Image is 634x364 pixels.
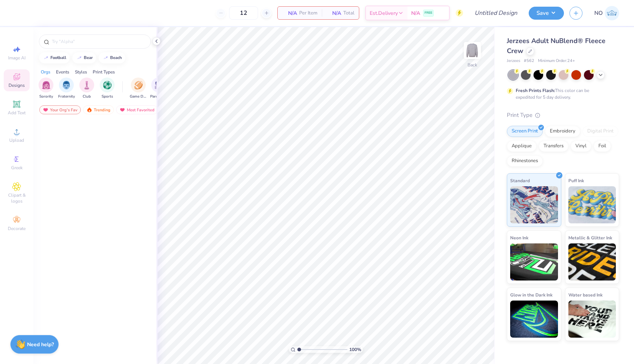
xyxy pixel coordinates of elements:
[469,6,523,20] input: Untitled Design
[571,141,591,152] div: Vinyl
[84,56,93,60] div: bear
[605,6,619,20] img: Nicolette Ober
[99,52,125,63] button: beach
[130,94,147,99] span: Game Day
[411,9,420,17] span: N/A
[539,141,568,152] div: Transfers
[39,105,81,114] div: Your Org's Fav
[76,56,82,60] img: trend_line.gif
[507,111,619,119] div: Print Type
[568,291,602,299] span: Water based Ink
[150,78,167,99] button: filter button
[27,341,54,348] strong: Need help?
[4,192,30,204] span: Clipart & logos
[75,69,87,75] div: Styles
[465,43,480,58] img: Back
[516,87,607,101] div: This color can be expedited for 5 day delivery.
[39,94,53,99] span: Sorority
[110,56,122,60] div: beach
[8,55,26,61] span: Image AI
[102,94,113,99] span: Sports
[343,9,354,17] span: Total
[510,177,530,184] span: Standard
[51,38,146,45] input: Try "Alpha"
[594,141,611,152] div: Foil
[510,291,552,299] span: Glow in the Dark Ink
[134,81,143,89] img: Game Day Image
[103,81,112,89] img: Sports Image
[150,94,167,99] span: Parent's Weekend
[568,243,616,281] img: Metallic & Glitter Ink
[79,78,94,99] div: filter for Club
[79,78,94,99] button: filter button
[568,177,584,184] span: Puff Ink
[39,52,70,63] button: football
[507,141,536,152] div: Applique
[103,56,109,60] img: trend_line.gif
[510,301,558,338] img: Glow in the Dark Ink
[150,78,167,99] div: filter for Parent's Weekend
[594,6,619,20] a: NO
[155,81,163,89] img: Parent's Weekend Image
[468,62,477,68] div: Back
[50,56,66,60] div: football
[100,78,115,99] button: filter button
[510,186,558,223] img: Standard
[39,78,53,99] button: filter button
[43,56,49,60] img: trend_line.gif
[83,105,114,114] div: Trending
[545,126,580,137] div: Embroidery
[9,82,25,88] span: Designs
[229,6,258,20] input: – –
[58,78,75,99] div: filter for Fraternity
[11,165,23,171] span: Greek
[568,186,616,223] img: Puff Ink
[425,10,432,16] span: FREE
[8,110,26,116] span: Add Text
[93,69,115,75] div: Print Types
[56,69,69,75] div: Events
[568,301,616,338] img: Water based Ink
[349,346,361,353] span: 100 %
[83,81,91,89] img: Club Image
[130,78,147,99] button: filter button
[582,126,618,137] div: Digital Print
[516,88,555,94] strong: Fresh Prints Flash:
[510,234,528,242] span: Neon Ink
[524,58,534,64] span: # 562
[86,107,92,112] img: trending.gif
[43,107,49,112] img: most_fav.gif
[299,9,317,17] span: Per Item
[116,105,158,114] div: Most Favorited
[507,36,605,55] span: Jerzees Adult NuBlend® Fleece Crew
[568,234,612,242] span: Metallic & Glitter Ink
[282,9,297,17] span: N/A
[119,107,125,112] img: most_fav.gif
[8,226,26,232] span: Decorate
[41,69,50,75] div: Orgs
[72,52,96,63] button: bear
[83,94,91,99] span: Club
[594,9,603,17] span: NO
[130,78,147,99] div: filter for Game Day
[58,78,75,99] button: filter button
[9,137,24,143] span: Upload
[529,7,564,20] button: Save
[39,78,53,99] div: filter for Sorority
[326,9,341,17] span: N/A
[42,81,50,89] img: Sorority Image
[62,81,70,89] img: Fraternity Image
[507,58,520,64] span: Jerzees
[507,126,543,137] div: Screen Print
[58,94,75,99] span: Fraternity
[538,58,575,64] span: Minimum Order: 24 +
[507,155,543,167] div: Rhinestones
[510,243,558,281] img: Neon Ink
[370,9,398,17] span: Est. Delivery
[100,78,115,99] div: filter for Sports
